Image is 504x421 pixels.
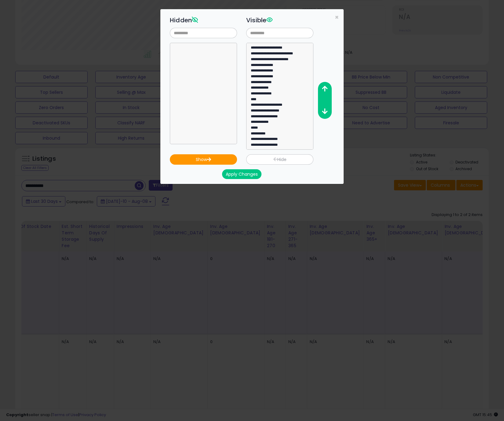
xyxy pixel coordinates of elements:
[222,169,261,179] button: Apply Changes
[335,13,339,22] span: ×
[246,154,313,165] button: Hide
[170,16,237,25] h3: Hidden
[170,154,237,165] button: Show
[246,16,313,25] h3: Visible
